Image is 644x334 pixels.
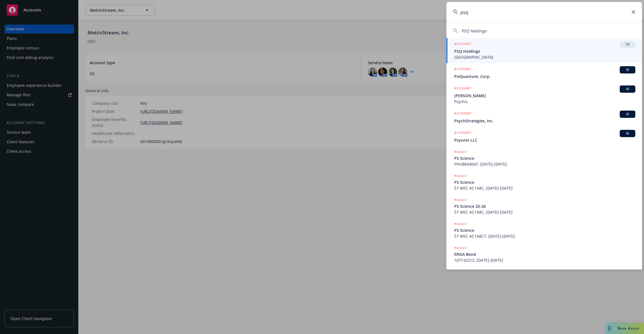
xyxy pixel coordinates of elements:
[454,137,635,143] span: Psyonix LLC
[454,54,635,60] span: [GEOGRAPHIC_DATA]
[454,48,635,54] span: PSQ Holdings
[454,99,635,104] span: Psychic
[454,130,471,137] h5: ACCOUNT
[446,82,642,108] a: ACCOUNTBI[PERSON_NAME]Psychic
[454,85,471,92] h5: ACCOUNT
[446,146,642,170] a: POLICYPS SciencePHUB834047, [DATE]-[DATE]
[454,227,635,233] span: PS Science
[454,161,635,167] span: PHUB834047, [DATE]-[DATE]
[454,185,635,191] span: 57 WEC AC1A8C, [DATE]-[DATE]
[454,41,471,48] h5: ACCOUNT
[454,66,471,73] h5: ACCOUNT
[622,112,633,117] span: BI
[454,257,635,263] span: 107132215, [DATE]-[DATE]
[446,242,642,266] a: POLICYERISA Bond107132215, [DATE]-[DATE]
[622,87,633,92] span: BI
[454,173,467,179] h5: POLICY
[622,42,633,47] span: TR
[446,108,642,127] a: ACCOUNTBIPsychStrategies, Inc.
[454,149,467,155] h5: POLICY
[454,111,471,117] h5: ACCOUNT
[454,93,635,99] span: [PERSON_NAME]
[454,197,467,203] h5: POLICY
[454,209,635,215] span: 57 WEC AC1A8C, [DATE]-[DATE]
[446,63,642,82] a: ACCOUNTBIPsiQuantum, Corp.
[454,73,635,79] span: PsiQuantum, Corp.
[454,155,635,161] span: PS Science
[446,218,642,242] a: POLICYPS Science57 WEC AC1A8C7, [DATE]-[DATE]
[454,221,467,227] h5: POLICY
[446,38,642,63] a: ACCOUNTTRPSQ Holdings[GEOGRAPHIC_DATA]
[446,170,642,194] a: POLICYPS Science57 WEC AC1A8C, [DATE]-[DATE]
[454,118,635,124] span: PsychStrategies, Inc.
[446,127,642,146] a: ACCOUNTBIPsyonix LLC
[454,251,635,257] span: ERISA Bond
[461,28,487,34] span: PSQ Holdings
[446,194,642,218] a: POLICYPS Science 25-2657 WEC AC1A8C, [DATE]-[DATE]
[454,179,635,185] span: PS Science
[622,131,633,136] span: BI
[446,2,642,22] input: Search...
[622,67,633,72] span: BI
[454,245,467,251] h5: POLICY
[454,203,635,209] span: PS Science 25-26
[454,233,635,239] span: 57 WEC AC1A8C7, [DATE]-[DATE]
